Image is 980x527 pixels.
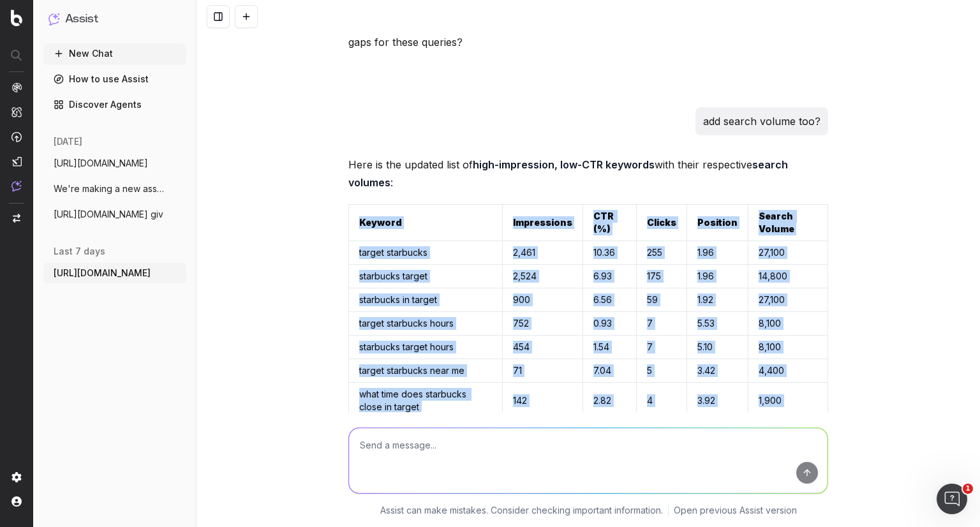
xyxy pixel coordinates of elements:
[687,241,748,265] td: 1.96
[11,10,22,26] img: Botify logo
[583,336,637,359] td: 1.54
[687,288,748,312] td: 1.92
[593,211,616,234] strong: CTR (%)
[687,383,748,419] td: 3.92
[349,265,503,288] td: starbucks target
[502,312,583,336] td: 752
[502,288,583,312] td: 900
[748,336,828,359] td: 8,100
[11,131,22,142] img: Activation
[349,383,503,419] td: what time does starbucks close in target
[43,43,186,64] button: New Chat
[11,156,22,167] img: Studio
[583,312,637,336] td: 0.93
[349,312,503,336] td: target starbucks hours
[349,288,503,312] td: starbucks in target
[687,336,748,359] td: 5.10
[48,13,60,25] img: Assist
[11,107,22,117] img: Intelligence
[637,359,687,383] td: 5
[637,241,687,265] td: 255
[11,472,22,482] img: Setting
[687,359,748,383] td: 3.42
[637,265,687,288] td: 175
[502,265,583,288] td: 2,524
[54,135,82,148] span: [DATE]
[349,359,503,383] td: target starbucks near me
[359,217,402,228] strong: Keyword
[349,336,503,359] td: starbucks target hours
[43,94,186,115] a: Discover Agents
[748,312,828,336] td: 8,100
[637,383,687,419] td: 4
[11,181,22,191] img: Assist
[43,69,186,89] a: How to use Assist
[687,312,748,336] td: 5.53
[748,265,828,288] td: 14,800
[380,504,663,517] p: Assist can make mistakes. Consider checking important information.
[637,288,687,312] td: 59
[937,484,967,514] iframe: Intercom live chat
[54,157,148,170] span: [URL][DOMAIN_NAME]
[759,211,795,234] strong: Search Volume
[502,383,583,419] td: 142
[647,217,676,228] strong: Clicks
[348,15,828,51] p: Would you like me to help with crafting optimized meta titles/descriptions or identifying content...
[583,265,637,288] td: 6.93
[54,208,163,221] span: [URL][DOMAIN_NAME] giv
[748,288,828,312] td: 27,100
[502,336,583,359] td: 454
[11,496,22,507] img: My account
[43,179,186,199] button: We're making a new asset launching pumpk
[54,182,166,195] span: We're making a new asset launching pumpk
[502,359,583,383] td: 71
[48,10,181,28] button: Assist
[583,359,637,383] td: 7.04
[637,336,687,359] td: 7
[748,241,828,265] td: 27,100
[43,204,186,225] button: [URL][DOMAIN_NAME] giv
[349,241,503,265] td: target starbucks
[748,359,828,383] td: 4,400
[502,241,583,265] td: 2,461
[43,153,186,174] button: [URL][DOMAIN_NAME]
[583,241,637,265] td: 10.36
[748,383,828,419] td: 1,900
[583,288,637,312] td: 6.56
[674,504,797,517] a: Open previous Assist version
[583,383,637,419] td: 2.82
[65,10,98,28] h1: Assist
[473,158,655,171] strong: high-impression, low-CTR keywords
[637,312,687,336] td: 7
[54,245,105,258] span: last 7 days
[54,267,151,279] span: [URL][DOMAIN_NAME]
[348,156,828,191] p: Here is the updated list of with their respective :
[43,263,186,283] button: [URL][DOMAIN_NAME]
[963,484,973,494] span: 1
[697,217,738,228] strong: Position
[687,265,748,288] td: 1.96
[11,82,22,93] img: Analytics
[703,112,820,130] p: add search volume too?
[513,217,572,228] strong: Impressions
[13,214,20,223] img: Switch project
